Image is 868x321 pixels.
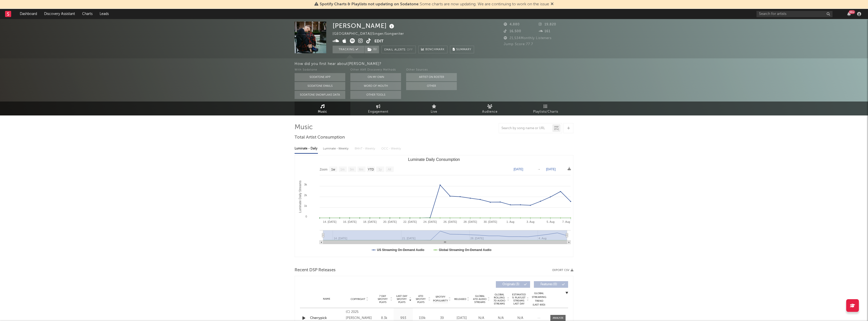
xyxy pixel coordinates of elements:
text: 1y [378,168,382,171]
span: Spotify Popularity [433,295,448,303]
div: Cherrypick [310,316,343,321]
span: Jump Score: 77.7 [504,43,533,46]
button: Edit [374,38,384,45]
a: Live [406,102,462,115]
span: Originals ( 3 ) [499,283,522,286]
input: Search for artists [756,11,833,17]
button: 99+ [847,12,851,16]
span: 7 Day Spotify Plays [376,295,389,304]
text: → [537,167,540,171]
text: 1. Aug [507,220,514,223]
input: Search by song name or URL [499,126,552,130]
button: Features(0) [534,281,568,288]
div: Other Sources [406,67,457,73]
div: 39 [433,316,451,321]
button: Word Of Mouth [350,82,401,90]
button: Other Tools [350,91,401,99]
span: Live [431,109,437,115]
text: Luminate Daily Streams [298,180,302,213]
button: Summary [450,46,474,53]
div: Luminate - Weekly [323,144,350,153]
text: 3. Aug [527,220,534,223]
text: 18. [DATE] [363,220,377,223]
div: 119k [414,316,430,321]
text: 26. [DATE] [443,220,457,223]
a: Music [295,102,350,115]
span: 4,880 [504,23,520,26]
span: Engagement [368,109,388,115]
text: 0 [305,215,307,218]
a: Leads [96,9,112,19]
span: ATD Spotify Plays [414,295,427,304]
span: Dismiss [551,2,554,6]
text: 14. [DATE] [323,220,336,223]
a: Discovery Assistant [41,9,79,19]
div: 99 + [849,10,855,14]
div: Global Streaming Trend (Last 60D) [531,292,547,307]
span: Global Rolling 7D Audio Streams [492,293,506,305]
span: Benchmark [425,47,445,53]
button: Export CSV [552,269,573,272]
text: 7. Aug [562,220,570,223]
div: Name [310,297,343,301]
span: Features ( 0 ) [537,283,560,286]
text: 1k [304,204,307,207]
span: Spotify Charts & Playlists not updating on Sodatone [320,2,419,6]
div: N/A [512,316,529,321]
div: How did you first hear about [PERSON_NAME] ? [295,61,868,67]
text: 2k [304,194,307,197]
text: 22. [DATE] [403,220,417,223]
a: Audience [462,102,518,115]
span: Summary [456,48,471,51]
text: All [388,168,391,171]
span: Recent DSP Releases [295,267,336,273]
span: Estimated % Playlist Streams Last Day [512,293,526,305]
button: Artist on Roster [406,73,457,81]
svg: Luminate Daily Consumption [295,155,573,257]
div: 993 [395,316,411,321]
div: 8.3k [376,316,392,321]
text: 6m [359,168,364,171]
span: Released [454,298,466,301]
button: Originals(3) [496,281,530,288]
a: Playlists/Charts [518,102,573,115]
a: Dashboard [16,9,41,19]
text: [DATE] [546,167,556,171]
text: 1w [331,168,335,171]
text: 16. [DATE] [343,220,356,223]
span: : Some charts are now updating. We are continuing to work on the issue [320,2,549,6]
span: 16,500 [504,30,521,33]
span: Music [318,109,327,115]
button: Sodatone Emails [295,82,345,90]
span: Playlists/Charts [533,109,558,115]
text: 28. [DATE] [464,220,477,223]
button: (1) [365,46,379,53]
text: 1m [340,168,345,171]
text: 5. Aug [547,220,554,223]
text: 3k [304,183,307,186]
div: [DATE] [453,316,470,321]
span: 19,820 [539,23,556,26]
text: 3m [350,168,354,171]
div: N/A [492,316,509,321]
text: [DATE] [514,167,523,171]
text: Zoom [320,168,328,171]
em: Off [407,48,413,51]
button: Tracking [333,46,364,53]
div: Luminate - Daily [295,144,318,153]
a: Charts [79,9,96,19]
div: N/A [473,316,490,321]
span: Global ATD Audio Streams [473,295,487,304]
span: Copyright [351,298,365,301]
button: On My Own [350,73,401,81]
span: Audience [482,109,498,115]
div: Other A&R Discovery Methods [350,67,401,73]
span: 21,534 Monthly Listeners [504,37,552,40]
div: [GEOGRAPHIC_DATA] | Singer/Songwriter [333,31,410,37]
button: Sodatone Snowflake Data [295,91,345,99]
text: 20. [DATE] [383,220,397,223]
text: US Streaming On-Demand Audio [377,248,424,252]
text: Luminate Daily Consumption [408,157,460,162]
text: 30. [DATE] [484,220,497,223]
button: Other [406,82,457,90]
